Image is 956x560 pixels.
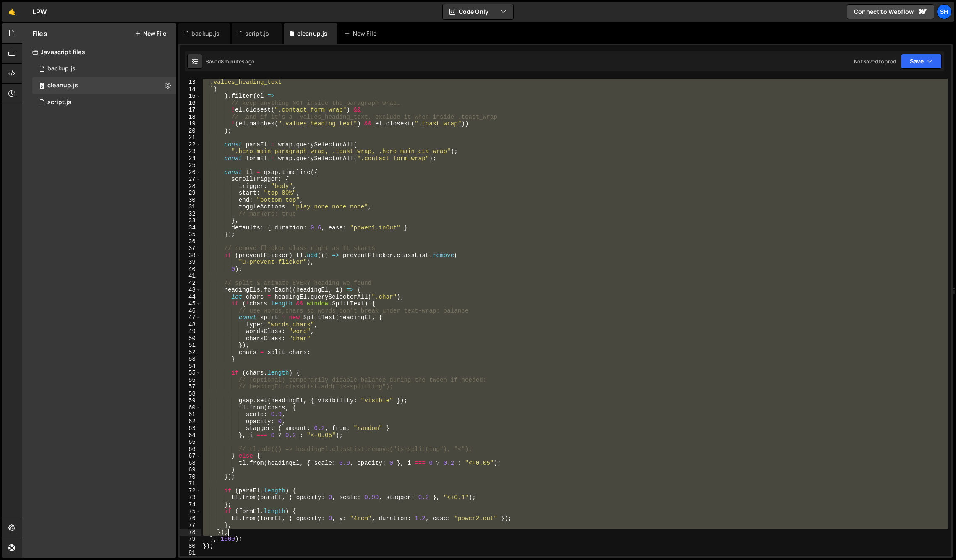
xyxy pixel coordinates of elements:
div: 57 [180,383,201,391]
div: 46 [180,307,201,315]
div: 66 [180,446,201,453]
div: 64 [180,432,201,439]
a: Connect to Webflow [847,4,934,19]
div: 51 [180,342,201,349]
div: 8 minutes ago [221,58,254,65]
div: 61 [180,411,201,418]
div: 72 [180,487,201,495]
div: 32 [180,211,201,218]
div: 29 [180,190,201,197]
div: 25 [180,162,201,169]
div: 16168/43472.js [32,77,176,94]
div: 78 [180,529,201,536]
div: 20 [180,128,201,135]
div: 13 [180,79,201,86]
div: 76 [180,515,201,522]
div: 14 [180,86,201,93]
div: 81 [180,550,201,557]
div: 16168/45107.js [32,60,176,77]
div: 36 [180,238,201,245]
div: 56 [180,377,201,384]
div: 80 [180,543,201,550]
div: script.js [47,99,71,106]
span: 0 [39,83,44,90]
div: backup.js [191,29,219,38]
div: 34 [180,224,201,232]
div: 19 [180,120,201,128]
div: 63 [180,425,201,432]
div: 49 [180,328,201,335]
div: 16 [180,100,201,107]
div: cleanup.js [297,29,328,38]
div: Javascript files [22,44,176,60]
div: 17 [180,107,201,114]
div: 43 [180,287,201,294]
div: 71 [180,480,201,487]
button: Code Only [443,4,513,19]
div: 26 [180,169,201,176]
div: 28 [180,183,201,190]
div: 27 [180,176,201,183]
div: 35 [180,231,201,238]
div: 60 [180,404,201,412]
button: New File [135,30,166,37]
button: Save [901,54,942,69]
div: 59 [180,397,201,404]
div: 68 [180,460,201,467]
div: 18 [180,114,201,121]
div: cleanup.js [47,82,78,89]
div: LPW [32,7,47,17]
div: 79 [180,536,201,543]
div: 40 [180,266,201,273]
div: 31 [180,203,201,211]
div: 75 [180,508,201,515]
div: 21 [180,134,201,141]
a: 🤙 [2,2,22,22]
div: Saved [206,58,254,65]
div: script.js [245,29,269,38]
div: 41 [180,273,201,280]
div: 15 [180,93,201,100]
div: 58 [180,391,201,398]
h2: Files [32,29,47,38]
div: 55 [180,370,201,377]
div: 77 [180,522,201,529]
div: 30 [180,197,201,204]
div: 22 [180,141,201,148]
div: 69 [180,466,201,474]
div: 67 [180,453,201,460]
div: Not saved to prod [854,58,896,65]
div: 45 [180,300,201,307]
div: New File [344,29,379,38]
div: 42 [180,280,201,287]
div: 53 [180,356,201,363]
div: 70 [180,474,201,481]
div: backup.js [47,65,76,73]
div: 23 [180,148,201,155]
div: 54 [180,363,201,370]
div: 62 [180,418,201,425]
div: 39 [180,259,201,266]
div: 73 [180,494,201,501]
div: 33 [180,217,201,224]
div: 65 [180,439,201,446]
div: 38 [180,252,201,259]
div: 37 [180,245,201,252]
div: 44 [180,294,201,301]
div: 24 [180,155,201,162]
div: 52 [180,349,201,356]
div: 74 [180,501,201,508]
div: 50 [180,335,201,342]
div: 16168/43471.js [32,94,176,111]
div: 48 [180,321,201,328]
div: 47 [180,314,201,321]
a: Sh [937,4,952,19]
